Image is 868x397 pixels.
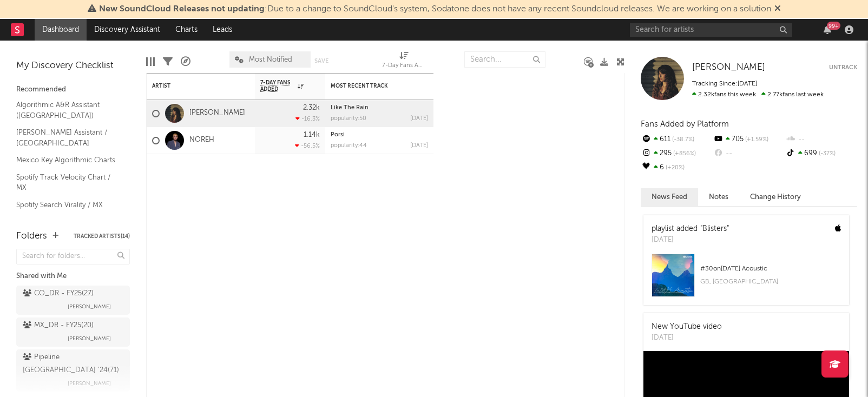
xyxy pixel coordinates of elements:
div: 7-Day Fans Added (7-Day Fans Added) [382,59,425,72]
div: Folders [16,230,47,243]
span: Most Notified [249,56,292,63]
button: Save [314,58,328,64]
div: 6 [641,161,713,175]
span: Fans Added by Platform [641,120,729,128]
button: Change History [739,188,812,206]
button: Tracked Artists(14) [74,234,130,239]
div: [DATE] [410,116,428,122]
div: A&R Pipeline [181,46,190,77]
span: 2.32k fans this week [692,91,756,98]
div: New YouTube video [652,321,722,333]
a: Spotify Track Velocity Chart / MX [16,171,119,194]
div: popularity: 50 [331,116,366,122]
a: Discovery Assistant [87,19,168,41]
div: -- [785,133,857,147]
a: [PERSON_NAME] [189,109,245,118]
div: Most Recent Track [331,83,412,89]
div: -16.3 % [295,115,320,122]
a: Mexico Key Algorithmic Charts [16,154,119,166]
div: 611 [641,133,713,147]
div: 699 [785,147,857,161]
a: Spotify Search Virality / MX [16,199,119,211]
input: Search... [464,51,545,68]
span: 7-Day Fans Added [260,80,295,92]
div: [DATE] [410,143,428,149]
button: Notes [698,188,739,206]
input: Search for folders... [16,249,130,264]
a: [PERSON_NAME] [692,62,765,73]
div: 1.14k [304,131,320,138]
a: MX_DR - FY25(20)[PERSON_NAME] [16,317,130,347]
span: -37 % [817,151,836,157]
a: "Blisters" [700,225,729,233]
span: Dismiss [774,5,781,14]
div: [DATE] [652,333,722,343]
a: [PERSON_NAME] Assistant / [GEOGRAPHIC_DATA] [16,127,119,149]
div: Edit Columns [146,46,155,77]
a: Leads [205,19,240,41]
div: playlist added [652,223,729,235]
span: New SoundCloud Releases not updating [99,5,265,14]
a: Pipeline [GEOGRAPHIC_DATA] '24(71)[PERSON_NAME] [16,349,130,392]
span: +856 % [672,151,696,157]
a: #30on[DATE] AcousticGB, [GEOGRAPHIC_DATA] [643,254,849,305]
div: # 30 on [DATE] Acoustic [700,262,841,275]
div: 99 + [827,22,840,30]
div: Shared with Me [16,270,130,283]
div: Pipeline [GEOGRAPHIC_DATA] '24 ( 71 ) [23,351,121,377]
div: CO_DR - FY25 ( 27 ) [23,287,94,300]
div: -- [713,147,785,161]
div: [DATE] [652,235,729,246]
div: 705 [713,133,785,147]
div: Artist [152,83,233,89]
a: CO_DR - FY25(27)[PERSON_NAME] [16,286,130,315]
div: Porsi [331,132,428,138]
a: Charts [168,19,205,41]
a: Algorithmic A&R Assistant ([GEOGRAPHIC_DATA]) [16,99,119,121]
div: Like The Rain [331,105,428,111]
button: Untrack [829,62,857,73]
span: [PERSON_NAME] [68,377,111,390]
div: Filters [163,46,173,77]
span: Tracking Since: [DATE] [692,81,757,87]
span: : Due to a change to SoundCloud's system, Sodatone does not have any recent Soundcloud releases. ... [99,5,771,14]
div: 295 [641,147,713,161]
button: News Feed [641,188,698,206]
div: -56.5 % [295,142,320,149]
div: MX_DR - FY25 ( 20 ) [23,319,94,332]
a: Porsi [331,132,345,138]
span: +20 % [664,165,685,171]
div: 7-Day Fans Added (7-Day Fans Added) [382,46,425,77]
a: Dashboard [35,19,87,41]
span: [PERSON_NAME] [68,332,111,345]
a: Like The Rain [331,105,369,111]
div: 2.32k [303,104,320,111]
input: Search for artists [630,23,792,37]
span: [PERSON_NAME] [68,300,111,313]
div: Recommended [16,83,130,96]
span: 2.77k fans last week [692,91,824,98]
div: popularity: 44 [331,143,367,149]
div: GB, [GEOGRAPHIC_DATA] [700,275,841,288]
span: +1.59 % [744,137,768,143]
a: NOREH [189,136,214,145]
span: [PERSON_NAME] [692,63,765,72]
button: 99+ [824,25,831,34]
span: -38.7 % [670,137,694,143]
div: My Discovery Checklist [16,59,130,72]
